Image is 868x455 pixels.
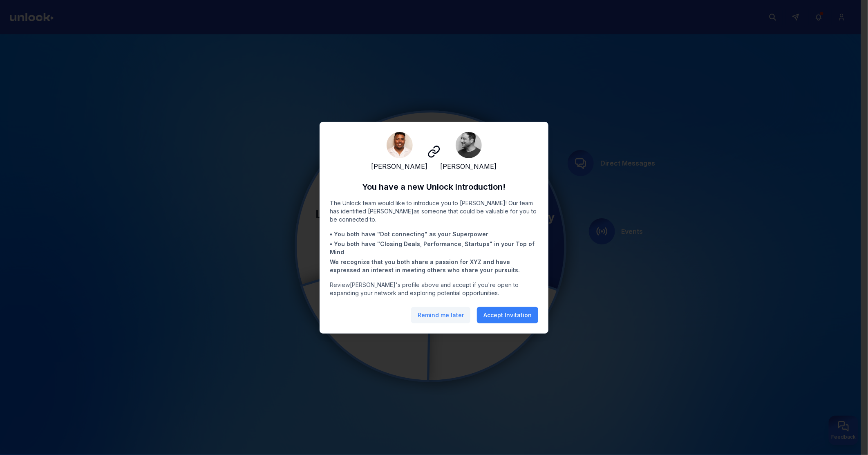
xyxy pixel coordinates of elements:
span: [PERSON_NAME] [371,161,428,171]
p: Review [PERSON_NAME] 's profile above and accept if you're open to expanding your network and exp... [330,281,538,297]
img: 926A1835.jpg [387,132,413,158]
p: The Unlock team would like to introduce you to [PERSON_NAME] ! Our team has identified [PERSON_NA... [330,199,538,224]
img: Headshot.jpg [456,132,482,158]
span: [PERSON_NAME] [441,161,497,171]
button: Accept Invitation [477,307,538,323]
li: • You both have " Dot connecting " as your Superpower [330,230,538,238]
h2: You have a new Unlock Introduction! [330,181,538,193]
button: Remind me later [411,307,470,323]
li: • You both have " Closing Deals, Performance, Startups " in your Top of Mind [330,240,538,256]
li: We recognize that you both share a passion for XYZ and have expressed an interest in meeting othe... [330,258,538,274]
